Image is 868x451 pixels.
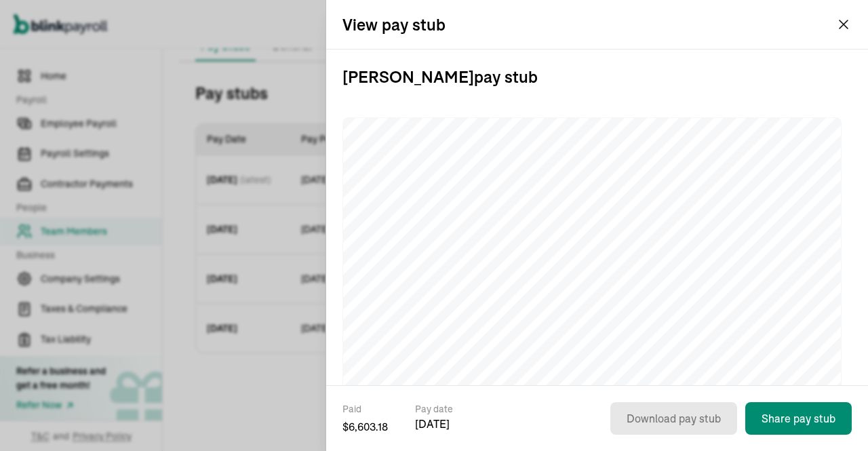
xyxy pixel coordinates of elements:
[342,14,446,35] h2: View pay stub
[342,418,388,435] span: $ 6,603.18
[342,50,852,104] h3: [PERSON_NAME] pay stub
[415,416,453,432] span: [DATE]
[342,402,388,416] span: Paid
[610,402,737,435] button: Download pay stub
[415,402,453,416] span: Pay date
[745,402,852,435] button: Share pay stub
